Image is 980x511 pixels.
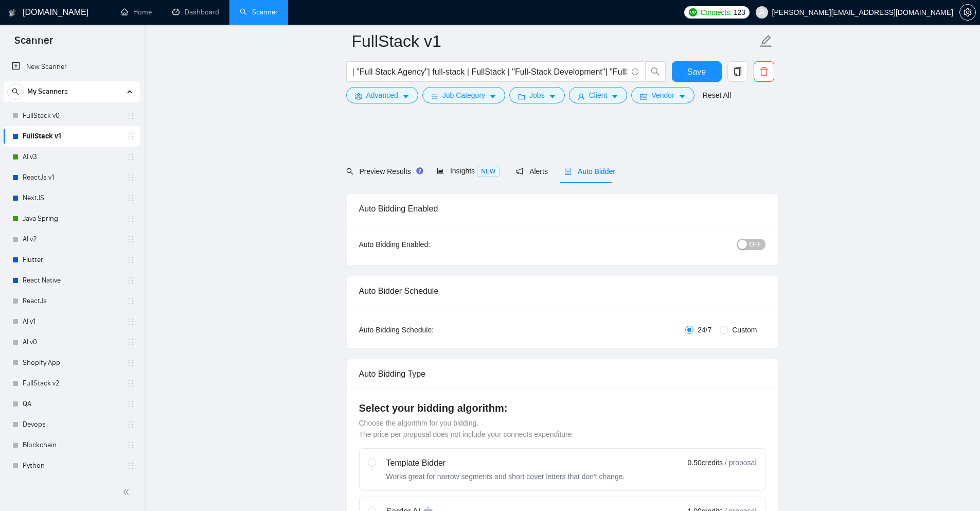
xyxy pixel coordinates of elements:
a: New Scanner [12,57,132,77]
a: homeHome [121,8,152,16]
div: Template Bidder [386,457,625,469]
button: delete [754,61,774,82]
span: holder [127,400,135,408]
span: caret-down [549,93,556,100]
div: Auto Bidding Enabled [359,194,765,223]
span: Client [589,90,608,101]
a: Devops [23,414,120,435]
li: New Scanner [4,57,140,77]
a: setting [959,8,976,16]
span: 123 [734,7,745,18]
a: AI v3 [23,147,120,167]
span: holder [127,276,135,285]
span: info-circle [632,68,638,75]
span: Insights [437,167,500,175]
span: holder [127,441,135,449]
a: Reset All [703,90,731,101]
div: Tooltip anchor [415,166,424,175]
a: Flutter [23,250,120,270]
span: holder [127,215,135,223]
a: Shopify App [23,353,120,373]
span: bars [431,93,438,100]
a: AI v1 [23,311,120,332]
span: holder [127,338,135,346]
span: holder [127,194,135,202]
span: robot [564,168,572,175]
span: Alerts [516,167,548,175]
span: holder [127,256,135,264]
span: Vendor [651,90,674,101]
a: NextJS [23,188,120,208]
span: caret-down [611,93,618,100]
span: search [646,67,665,76]
button: search [7,83,24,100]
a: FullStack v1 [23,126,120,147]
a: FullStack v2 [23,373,120,394]
span: holder [127,132,135,140]
a: ReactJs [23,291,120,311]
div: Auto Bidding Schedule: [359,324,494,336]
img: upwork-logo.png [689,8,697,16]
input: Search Freelance Jobs... [352,65,627,78]
a: dashboardDashboard [172,8,219,16]
div: Auto Bidder Schedule [359,276,765,306]
span: copy [728,67,747,76]
span: idcard [640,93,647,100]
span: area-chart [437,167,444,174]
input: Scanner name... [352,28,757,54]
span: Jobs [529,90,545,101]
span: holder [127,235,135,243]
button: search [645,61,666,82]
span: caret-down [489,93,496,100]
span: holder [127,112,135,120]
button: setting [959,4,976,21]
span: search [346,168,353,175]
button: folderJobscaret-down [509,87,565,103]
a: React Native [23,270,120,291]
h4: Select your bidding algorithm: [359,401,765,415]
span: Connects: [701,7,732,18]
a: Java Spring [23,208,120,229]
span: user [578,93,585,100]
span: caret-down [679,93,686,100]
span: holder [127,462,135,470]
div: Works great for narrow segments and short cover letters that don't change. [386,471,625,482]
a: AI v2 [23,229,120,250]
span: delete [754,67,774,76]
a: Blockchain [23,435,120,455]
button: barsJob Categorycaret-down [422,87,505,103]
button: userClientcaret-down [569,87,628,103]
span: folder [518,93,525,100]
span: Preview Results [346,167,420,175]
span: My Scanners [27,81,68,102]
iframe: Intercom live chat [945,476,970,501]
img: logo [9,5,16,21]
span: Choose the algorithm for you bidding. The price per proposal does not include your connects expen... [359,419,574,438]
button: idcardVendorcaret-down [631,87,694,103]
button: settingAdvancedcaret-down [346,87,418,103]
div: Auto Bidding Enabled: [359,239,494,250]
a: AI v0 [23,332,120,353]
span: 24/7 [693,324,716,336]
span: holder [127,318,135,326]
span: holder [127,420,135,429]
a: QA [23,394,120,414]
span: double-left [122,487,133,497]
span: notification [516,168,523,175]
span: Auto Bidder [564,167,615,175]
a: ReactJs v1 [23,167,120,188]
span: holder [127,153,135,161]
span: Scanner [6,33,61,55]
a: FullStack v0 [23,105,120,126]
span: Job Category [442,90,485,101]
span: holder [127,297,135,305]
span: holder [127,173,135,182]
span: holder [127,359,135,367]
span: edit [759,34,773,48]
span: / proposal [725,457,756,468]
span: Save [687,65,706,78]
span: OFF [750,239,762,250]
button: Save [672,61,722,82]
a: Python [23,455,120,476]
